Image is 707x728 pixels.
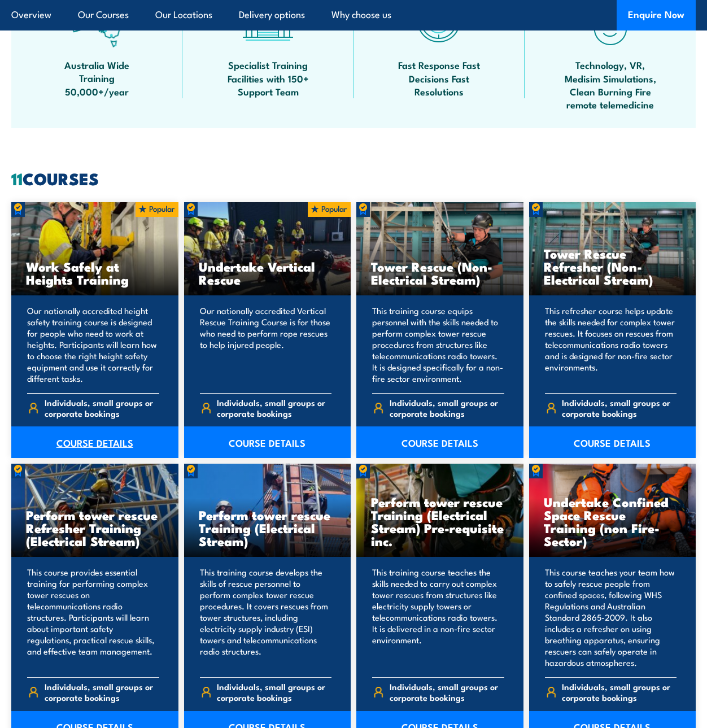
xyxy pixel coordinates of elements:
a: COURSE DETAILS [11,426,178,458]
p: This refresher course helps update the skills needed for complex tower rescues. It focuses on res... [545,305,677,384]
strong: 11 [11,165,23,191]
span: Fast Response Fast Decisions Fast Resolutions [389,58,490,98]
a: COURSE DETAILS [184,426,351,458]
span: Individuals, small groups or corporate bookings [562,397,677,419]
h3: Tower Rescue (Non-Electrical Stream) [371,260,509,286]
h3: Perform tower rescue Refresher Training (Electrical Stream) [26,508,164,547]
p: This training course develops the skills of rescue personnel to perform complex tower rescue proc... [200,566,332,668]
a: COURSE DETAILS [356,426,523,458]
span: Individuals, small groups or corporate bookings [390,397,504,419]
h3: Perform tower rescue Training (Electrical Stream) [199,508,337,547]
h3: Tower Rescue Refresher (Non-Electrical Stream) [544,247,682,286]
p: This training course equips personnel with the skills needed to perform complex tower rescue proc... [372,305,504,384]
h3: Undertake Confined Space Rescue Training (non Fire-Sector) [544,495,682,547]
span: Technology, VR, Medisim Simulations, Clean Burning Fire remote telemedicine [560,58,661,111]
span: Individuals, small groups or corporate bookings [217,397,331,419]
p: This course provides essential training for performing complex tower rescues on telecommunication... [27,566,159,668]
span: Individuals, small groups or corporate bookings [45,397,159,419]
span: Individuals, small groups or corporate bookings [217,681,331,703]
p: Our nationally accredited height safety training course is designed for people who need to work a... [27,305,159,384]
span: Australia Wide Training 50,000+/year [46,58,148,98]
h3: Perform tower rescue Training (Electrical Stream) Pre-requisite inc. [371,495,509,547]
p: This training course teaches the skills needed to carry out complex tower rescues from structures... [372,566,504,668]
h3: Undertake Vertical Rescue [199,260,337,286]
span: Specialist Training Facilities with 150+ Support Team [217,58,319,98]
a: COURSE DETAILS [529,426,696,458]
span: Individuals, small groups or corporate bookings [562,681,677,703]
h3: Work Safely at Heights Training [26,260,164,286]
span: Individuals, small groups or corporate bookings [45,681,159,703]
p: This course teaches your team how to safely rescue people from confined spaces, following WHS Reg... [545,566,677,668]
span: Individuals, small groups or corporate bookings [390,681,504,703]
p: Our nationally accredited Vertical Rescue Training Course is for those who need to perform rope r... [200,305,332,384]
h2: COURSES [11,171,696,186]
